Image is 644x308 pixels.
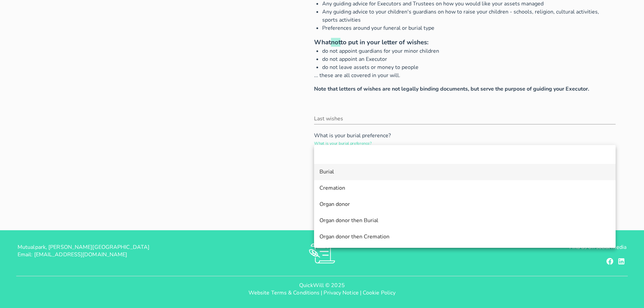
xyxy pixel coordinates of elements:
[322,8,616,24] li: Any guiding advice to your children's guardians on how to raise your children - schools, religion...
[319,217,610,224] div: Organ donor then Burial
[18,243,149,251] span: Mutualpark, [PERSON_NAME][GEOGRAPHIC_DATA]
[322,24,616,32] li: Preferences around your funeral or burial type
[314,145,616,156] div: What is your burial preference?
[314,132,616,140] p: What is your burial preference?
[314,85,616,93] h4: Note that letters of wishes are not legally binding documents, but serve the purpose of guiding y...
[321,289,322,297] span: |
[324,289,358,297] a: Privacy Notice
[314,38,616,47] h3: What to put in your letter of wishes:
[360,289,361,297] span: |
[248,289,320,297] a: Website Terms & Conditions
[331,38,340,47] span: not
[309,243,335,263] img: RVs0sauIwKhMoGR03FLGkjXSOVwkZRnQsltkF0QxpTsornXsmh1o7vbL94pqF3d8sZvAAAAAElFTkSuQmCC
[314,141,372,146] label: What is your burial preference?
[363,289,396,297] a: Cookie Policy
[322,55,616,63] li: do not appoint an Executor
[319,234,610,240] div: Organ donor then Cremation
[18,251,127,258] span: Email: [EMAIL_ADDRESS][DOMAIN_NAME]
[314,71,616,79] p: ... these are all covered in your will.
[319,169,610,175] div: Burial
[322,63,616,71] li: do not leave assets or money to people
[319,201,610,208] div: Organ donor
[319,185,610,191] div: Cremation
[5,282,639,289] p: QuickWill © 2025
[322,47,616,55] li: do not appoint guardians for your minor children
